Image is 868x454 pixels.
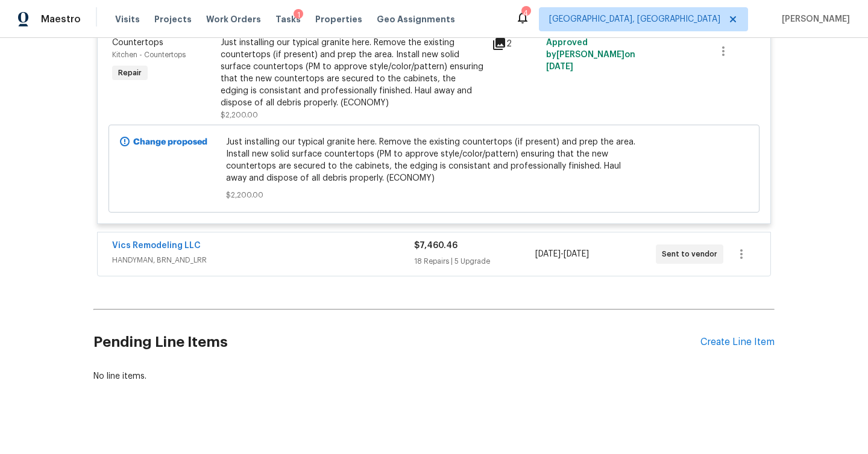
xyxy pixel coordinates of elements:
[206,13,261,25] span: Work Orders
[315,13,362,25] span: Properties
[275,15,301,23] span: Tasks
[154,13,192,25] span: Projects
[112,51,186,58] span: Kitchen - Countertops
[113,67,146,79] span: Repair
[93,314,700,370] h2: Pending Line Items
[93,370,775,382] div: No line items.
[115,13,140,25] span: Visits
[221,37,485,109] div: Just installing our typical granite here. Remove the existing countertops (if present) and prep t...
[112,254,414,266] span: HANDYMAN, BRN_AND_LRR
[549,13,720,25] span: [GEOGRAPHIC_DATA], [GEOGRAPHIC_DATA]
[112,241,201,250] a: Vics Remodeling LLC
[133,138,207,146] b: Change proposed
[41,13,81,25] span: Maestro
[294,9,303,21] div: 1
[546,63,573,71] span: [DATE]
[377,13,455,25] span: Geo Assignments
[112,39,163,47] span: Countertops
[521,7,530,19] div: 4
[662,248,722,260] span: Sent to vendor
[414,241,458,250] span: $7,460.46
[226,136,643,184] span: Just installing our typical granite here. Remove the existing countertops (if present) and prep t...
[535,248,589,260] span: -
[492,37,539,51] div: 2
[777,13,850,25] span: [PERSON_NAME]
[535,250,561,258] span: [DATE]
[700,337,775,348] div: Create Line Item
[226,189,643,201] span: $2,200.00
[414,255,535,267] div: 18 Repairs | 5 Upgrade
[546,39,635,71] span: Approved by [PERSON_NAME] on
[564,250,589,258] span: [DATE]
[221,111,258,119] span: $2,200.00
